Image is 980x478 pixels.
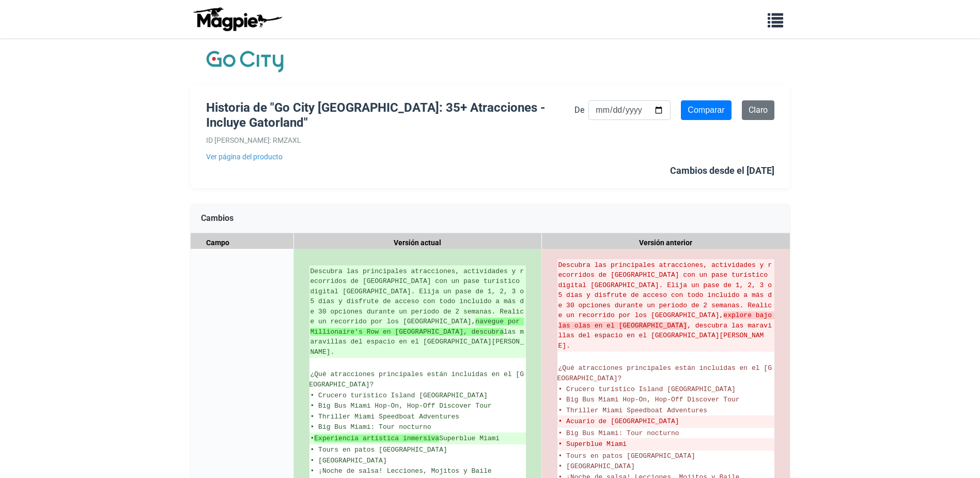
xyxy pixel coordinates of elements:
del: Descubra las principales atracciones, actividades y recorridos de [GEOGRAPHIC_DATA] con un pase t... [558,260,773,351]
span: • Thriller Miami Speedboat Adventures [310,413,460,421]
del: • Superblue Miami [558,439,773,450]
span: • Crucero turístico Island [GEOGRAPHIC_DATA] [558,385,736,393]
span: • Big Bus Miami: Tour nocturno [558,429,679,437]
span: • Big Bus Miami Hop-On, Hop-Off Discover Tour [558,396,740,404]
span: ¿Qué atracciones principales están incluidas en el [GEOGRAPHIC_DATA]? [557,364,772,383]
strong: explore bajo las olas en el [GEOGRAPHIC_DATA] [558,311,776,330]
strong: Experiencia artística inmersiva [314,435,439,442]
div: Campo [191,233,294,252]
div: Versión actual [294,233,542,252]
span: • Big Bus Miami: Tour nocturno [310,423,431,431]
div: Cambios desde el [DATE] [670,163,774,178]
input: Comparar [681,100,731,120]
strong: navegue por Millionaire's Row en [GEOGRAPHIC_DATA], descubra [310,318,524,336]
del: • Acuario de [GEOGRAPHIC_DATA] [558,416,773,427]
span: • ¡Noche de salsa! Lecciones, Mojitos y Baile [310,467,492,475]
label: De [574,103,584,117]
span: • [GEOGRAPHIC_DATA] [558,462,635,470]
span: ¿Qué atracciones principales están incluidas en el [GEOGRAPHIC_DATA]? [309,370,524,389]
span: • Big Bus Miami Hop-On, Hop-Off Discover Tour [310,402,492,410]
ins: Descubra las principales atracciones, actividades y recorridos de [GEOGRAPHIC_DATA] con un pase t... [310,266,525,357]
span: • Thriller Miami Speedboat Adventures [558,407,708,414]
span: • [GEOGRAPHIC_DATA] [310,457,387,465]
span: • Tours en patos [GEOGRAPHIC_DATA] [558,452,695,460]
a: Claro [742,100,774,120]
div: Cambios [191,204,790,233]
h1: Historia de "Go City [GEOGRAPHIC_DATA]: 35+ Atracciones - Incluye Gatorland" [206,100,575,130]
span: • Crucero turístico Island [GEOGRAPHIC_DATA] [310,392,488,399]
img: logo-ab69f6fb50320c5b225c76a69d11143b.png [191,7,284,32]
a: Ver página del producto [206,151,575,162]
span: • Tours en patos [GEOGRAPHIC_DATA] [310,446,447,454]
div: Versión anterior [542,233,790,252]
ins: • Superblue Miami [310,434,525,444]
img: Logotipo de la empresa [206,49,284,74]
div: ID [PERSON_NAME]: RMZAXL [206,135,575,146]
